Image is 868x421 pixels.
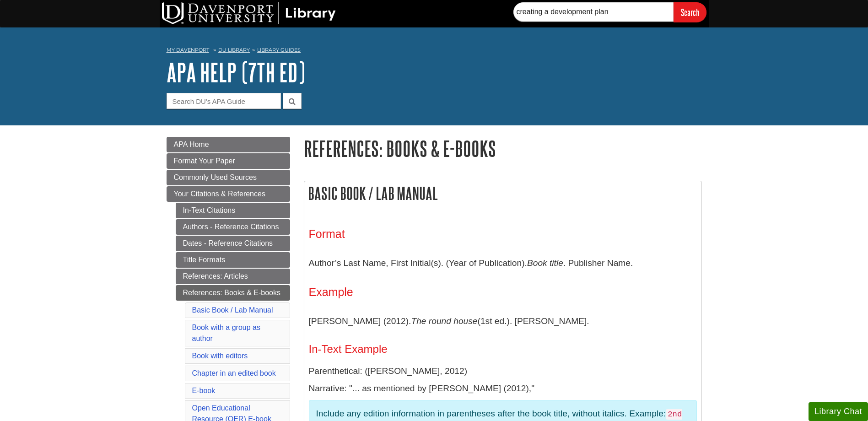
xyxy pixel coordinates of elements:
span: Your Citations & References [174,190,265,198]
a: APA Help (7th Ed) [167,58,305,86]
input: Find Articles, Books, & More... [513,2,674,22]
i: Book title [527,258,563,268]
form: Searches DU Library's articles, books, and more [513,2,706,22]
span: APA Home [174,140,209,148]
a: References: Articles [176,269,290,284]
a: Your Citations & References [167,186,290,202]
input: Search DU's APA Guide [167,93,281,109]
a: In-Text Citations [176,203,290,218]
button: Library Chat [809,402,868,421]
a: Book with a group as author [192,324,260,342]
a: Authors - Reference Citations [176,219,290,235]
p: [PERSON_NAME] (2012). (1st ed.). [PERSON_NAME]. [309,308,697,335]
p: Parenthetical: ([PERSON_NAME], 2012) [309,365,697,378]
nav: breadcrumb [167,44,702,59]
a: Basic Book / Lab Manual [192,306,273,314]
h3: Example [309,286,697,299]
span: Format Your Paper [174,157,235,165]
a: Title Formats [176,252,290,268]
p: Narrative: "... as mentioned by [PERSON_NAME] (2012)," [309,382,697,395]
h1: References: Books & E-books [304,137,702,160]
img: DU Library [162,2,336,24]
h2: Basic Book / Lab Manual [304,181,701,205]
h3: Format [309,227,697,241]
a: Format Your Paper [167,153,290,169]
a: References: Books & E-books [176,285,290,301]
a: Book with editors [192,352,248,360]
h4: In-Text Example [309,343,697,355]
a: My Davenport [167,46,209,54]
input: Search [674,2,706,22]
a: Chapter in an edited book [192,369,276,377]
a: APA Home [167,137,290,152]
span: Commonly Used Sources [174,173,257,181]
a: DU Library [218,47,250,53]
a: Library Guides [257,47,301,53]
p: Author’s Last Name, First Initial(s). (Year of Publication). . Publisher Name. [309,250,697,276]
a: Commonly Used Sources [167,170,290,185]
a: E-book [192,387,216,394]
a: Dates - Reference Citations [176,236,290,251]
i: The round house [411,316,477,326]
